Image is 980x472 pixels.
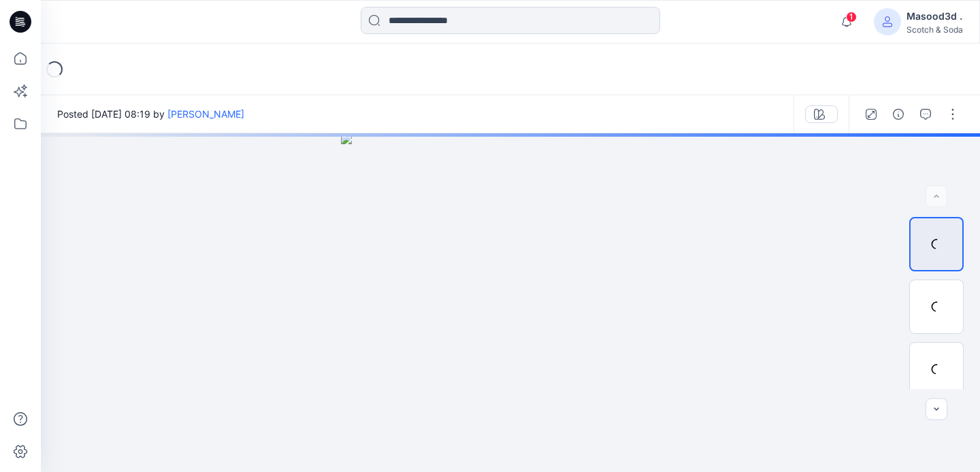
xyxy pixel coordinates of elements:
span: 1 [846,12,857,22]
img: eyJhbGciOiJIUzI1NiIsImtpZCI6IjAiLCJzbHQiOiJzZXMiLCJ0eXAiOiJKV1QifQ.eyJkYXRhIjp7InR5cGUiOiJzdG9yYW... [341,133,680,472]
button: Details [887,103,909,125]
div: Scotch & Soda [906,24,963,35]
svg: avatar [882,16,893,27]
a: [PERSON_NAME] [167,108,244,120]
span: Posted [DATE] 08:19 by [57,107,244,121]
div: Masood3d . [906,8,963,24]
